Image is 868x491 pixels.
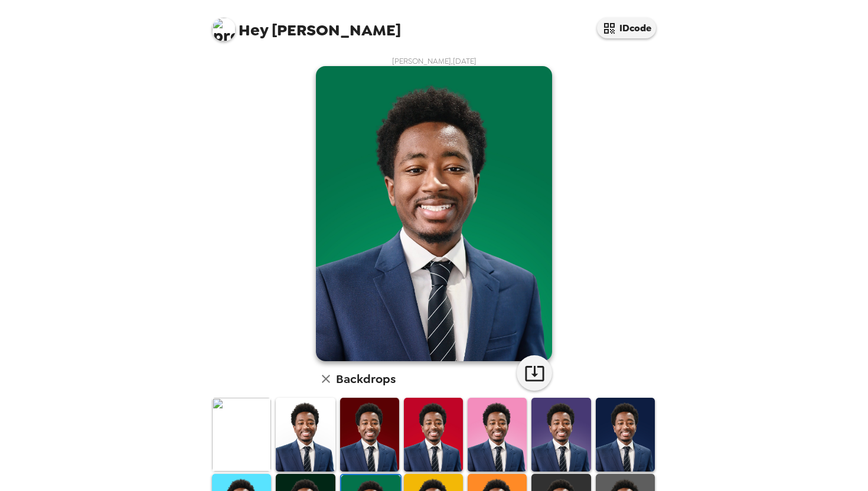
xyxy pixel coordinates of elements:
[212,18,236,41] img: profile pic
[336,369,396,388] h6: Backdrops
[212,12,401,38] span: [PERSON_NAME]
[597,18,656,38] button: IDcode
[239,19,268,41] span: Hey
[212,398,271,472] img: Original
[392,56,477,66] span: [PERSON_NAME] , [DATE]
[316,66,552,361] img: user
